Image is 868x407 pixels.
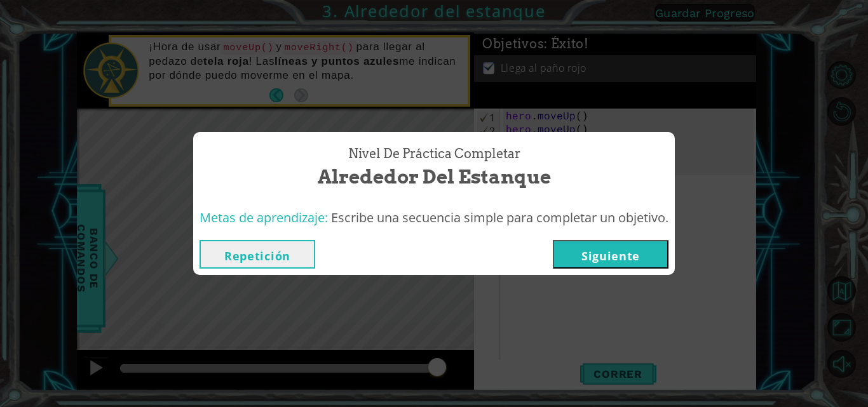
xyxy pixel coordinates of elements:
[348,145,520,163] span: Nivel de Práctica Completar
[318,163,551,190] span: Alrededor del estanque
[200,240,315,269] button: Repetición
[331,209,668,226] span: Escribe una secuencia simple para completar un objetivo.
[553,240,668,269] button: Siguiente
[200,209,328,226] span: Metas de aprendizaje:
